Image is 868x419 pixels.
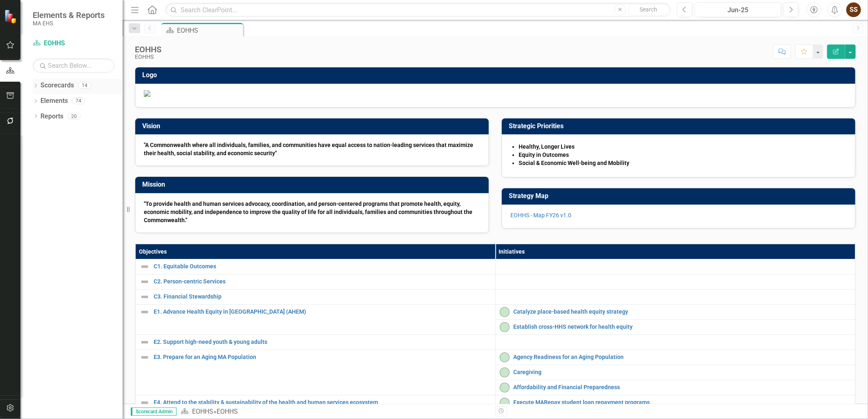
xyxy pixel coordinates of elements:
div: 74 [72,98,85,105]
a: EOHHS [33,39,114,48]
h3: Logo [142,71,851,79]
a: Scorecards [40,81,74,90]
td: Double-Click to Edit Right Click for Context Menu [495,350,855,365]
td: Double-Click to Edit Right Click for Context Menu [136,350,496,395]
div: EOHHS [135,45,161,54]
td: Double-Click to Edit Right Click for Context Menu [495,395,855,410]
td: Double-Click to Edit Right Click for Context Menu [136,274,496,289]
td: Double-Click to Edit Right Click for Context Menu [136,304,496,334]
span: "A Commonwealth where all individuals, families, and communities have equal access to nation-lead... [144,142,473,156]
a: E3. Prepare for an Aging MA Population [154,354,491,360]
h3: Strategic Priorities [509,123,851,130]
div: EOHHS [177,25,241,36]
td: Double-Click to Edit Right Click for Context Menu [136,259,496,274]
a: Establish cross-HHS network for health equity [514,324,851,330]
img: On-track [500,398,510,408]
div: Jun-25 [698,5,779,15]
a: C2. Person-centric Services [154,279,491,285]
button: Jun-25 [695,2,781,17]
img: On-track [500,383,510,392]
div: EOHHS [135,54,161,60]
span: Search [640,6,657,13]
div: EOHHS [217,408,238,415]
input: Search Below... [33,58,114,73]
a: E2. Support high-need youth & young adults [154,339,491,345]
span: Healthy, Longer Lives [519,143,575,150]
img: Not Defined [140,292,150,302]
img: On-track [500,368,510,377]
a: Agency Readiness for an Aging Population [514,354,851,360]
a: Caregiving [514,369,851,375]
td: Double-Click to Edit Right Click for Context Menu [495,304,855,319]
div: 14 [78,82,91,89]
a: Execute MARepay student loan repayment programs [514,399,851,406]
button: Search [628,4,669,16]
span: Equity in Outcomes [519,152,569,158]
a: Catalyze place-based health equity strategy [514,309,851,315]
h3: Strategy Map [509,192,851,200]
h3: Mission [142,181,485,188]
img: Not Defined [140,277,150,287]
h3: Vision [142,123,485,130]
img: On-track [500,322,510,332]
a: EOHHS [192,408,213,415]
a: E4. Attend to the stability & sustainability of the health and human services ecosystem [154,399,491,406]
button: SS [846,2,861,17]
div: 20 [67,113,81,120]
small: MA EHS [33,20,105,27]
img: On-track [500,307,510,317]
a: C3. Financial Stewardship [154,294,491,300]
td: Double-Click to Edit Right Click for Context Menu [136,289,496,304]
span: Scorecard Admin [131,408,177,416]
img: Not Defined [140,262,150,272]
img: ClearPoint Strategy [4,9,18,23]
a: Reports [40,112,63,121]
input: Search ClearPoint... [166,3,671,17]
a: EOHHS - Map FY26 v1.0 [510,212,571,218]
a: E1. Advance Health Equity in [GEOGRAPHIC_DATA] (AHEM) [154,309,491,315]
img: Not Defined [140,337,150,347]
td: Double-Click to Edit Right Click for Context Menu [136,334,496,350]
td: Double-Click to Edit Right Click for Context Menu [495,319,855,334]
span: Elements & Reports [33,10,105,20]
img: Not Defined [140,307,150,317]
img: Not Defined [140,352,150,362]
img: Not Defined [140,398,150,408]
span: Social & Economic Well-being and Mobility [519,160,629,166]
td: Double-Click to Edit Right Click for Context Menu [495,380,855,395]
img: On-track [500,352,510,362]
td: Double-Click to Edit Right Click for Context Menu [495,365,855,380]
a: Elements [40,96,68,106]
div: » [181,407,489,417]
a: C1. Equitable Outcomes [154,263,491,270]
a: Affordability and Financial Preparedness [514,384,851,390]
strong: "To provide health and human services advocacy, coordination, and person-centered programs that p... [144,201,472,223]
img: Document.png [144,90,847,97]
